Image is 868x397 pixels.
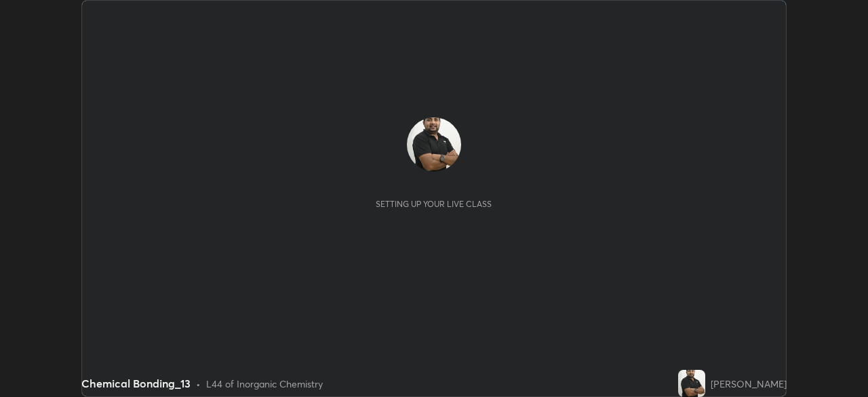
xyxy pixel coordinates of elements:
div: L44 of Inorganic Chemistry [206,377,323,391]
img: 7cabdb85d0934fdc85341801fb917925.jpg [678,370,705,397]
img: 7cabdb85d0934fdc85341801fb917925.jpg [407,117,461,172]
div: Chemical Bonding_13 [81,375,191,392]
div: Setting up your live class [376,199,492,209]
div: • [196,377,201,391]
div: [PERSON_NAME] [711,377,787,391]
